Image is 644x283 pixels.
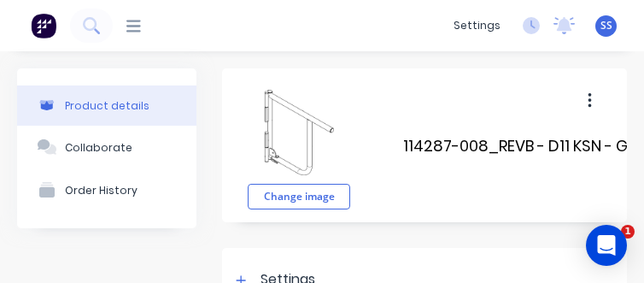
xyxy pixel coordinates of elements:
button: Change image [248,184,350,209]
button: Order History [17,168,196,211]
div: Open Intercom Messenger [586,225,627,266]
img: Factory [31,13,56,38]
div: settings [445,13,509,38]
div: fileChange image [248,81,350,209]
span: SS [600,18,612,33]
span: 1 [621,225,635,239]
div: Product details [65,99,149,112]
button: Collaborate [17,126,196,168]
img: file [256,90,342,175]
div: Collaborate [65,141,132,154]
div: Order History [65,184,138,197]
button: Product details [17,85,196,126]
